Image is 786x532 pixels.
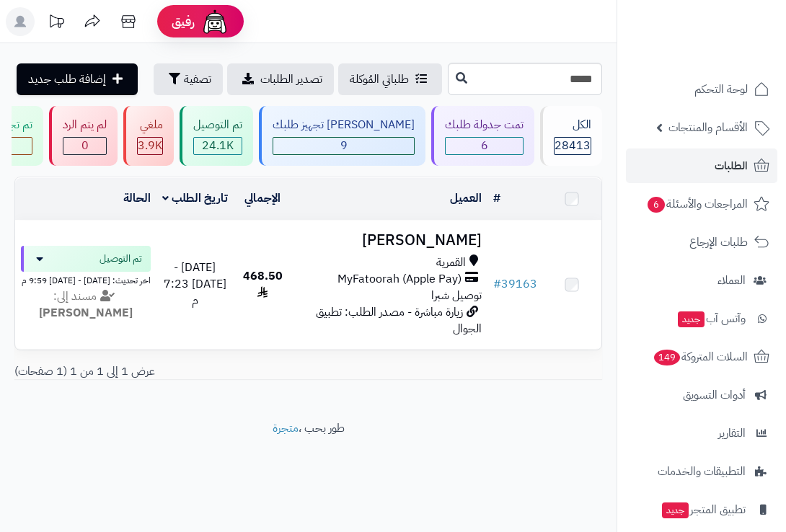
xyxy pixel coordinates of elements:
a: الطلبات [626,148,777,183]
a: إضافة طلب جديد [17,63,138,95]
div: تم التوصيل [193,117,242,133]
span: القمرية [436,254,466,271]
span: 6 [446,138,523,154]
span: طلباتي المُوكلة [350,71,409,88]
span: زيارة مباشرة - مصدر الطلب: تطبيق الجوال [316,303,482,337]
div: الكل [554,117,591,133]
span: التقارير [718,423,746,443]
span: الطلبات [715,156,748,176]
a: تم التوصيل 24.1K [177,106,256,166]
span: وآتس آب [676,309,746,329]
a: ملغي 3.9K [120,106,177,166]
div: 24138 [194,138,242,154]
a: تطبيق المتجرجديد [626,492,777,527]
a: العميل [450,190,482,207]
div: لم يتم الرد [63,117,107,133]
span: التطبيقات والخدمات [658,461,746,482]
a: لوحة التحكم [626,72,777,107]
span: لوحة التحكم [694,79,748,99]
a: طلباتي المُوكلة [338,63,442,95]
div: [PERSON_NAME] تجهيز طلبك [273,117,415,133]
a: الحالة [123,190,151,207]
span: # [493,275,501,293]
a: أدوات التسويق [626,378,777,412]
span: تصدير الطلبات [260,71,322,88]
span: 149 [654,350,680,365]
a: المراجعات والأسئلة6 [626,187,777,221]
a: متجرة [273,420,299,437]
span: MyFatoorah (Apple Pay) [337,271,462,288]
a: العملاء [626,263,777,298]
a: [PERSON_NAME] تجهيز طلبك 9 [256,106,428,166]
button: تصفية [154,63,223,95]
span: السلات المتروكة [653,347,748,367]
span: العملاء [717,270,746,291]
a: السلات المتروكة149 [626,340,777,374]
a: #39163 [493,275,537,293]
span: توصيل شبرا [431,287,482,304]
span: جديد [678,311,705,327]
div: اخر تحديث: [DATE] - [DATE] 9:59 م [21,272,151,287]
span: إضافة طلب جديد [28,71,106,88]
a: التقارير [626,416,777,451]
span: 9 [273,138,414,154]
div: عرض 1 إلى 1 من 1 (1 صفحات) [4,363,613,380]
span: 6 [648,197,665,213]
span: تم التوصيل [100,252,142,266]
a: تحديثات المنصة [38,7,74,40]
a: تاريخ الطلب [162,190,228,207]
a: التطبيقات والخدمات [626,454,777,489]
span: رفيق [172,13,195,30]
div: 3880 [138,138,162,154]
strong: [PERSON_NAME] [39,304,133,322]
a: تصدير الطلبات [227,63,334,95]
span: تطبيق المتجر [661,500,746,520]
span: 0 [63,138,106,154]
a: # [493,190,500,207]
span: الأقسام والمنتجات [668,118,748,138]
a: لم يتم الرد 0 [46,106,120,166]
a: تمت جدولة طلبك 6 [428,106,537,166]
img: logo-2.png [688,39,772,69]
span: أدوات التسويق [683,385,746,405]
span: تصفية [184,71,211,88]
span: 468.50 [243,267,283,301]
span: 28413 [555,138,591,154]
div: مسند إلى: [10,288,162,322]
span: جديد [662,502,689,518]
div: ملغي [137,117,163,133]
span: 3.9K [138,138,162,154]
span: المراجعات والأسئلة [646,194,748,214]
a: وآتس آبجديد [626,301,777,336]
h3: [PERSON_NAME] [298,232,482,249]
img: ai-face.png [200,7,229,36]
span: طلبات الإرجاع [689,232,748,252]
div: تمت جدولة طلبك [445,117,524,133]
span: 24.1K [194,138,242,154]
a: الإجمالي [244,190,281,207]
a: الكل28413 [537,106,605,166]
span: [DATE] - [DATE] 7:23 م [164,259,226,309]
a: طلبات الإرجاع [626,225,777,260]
